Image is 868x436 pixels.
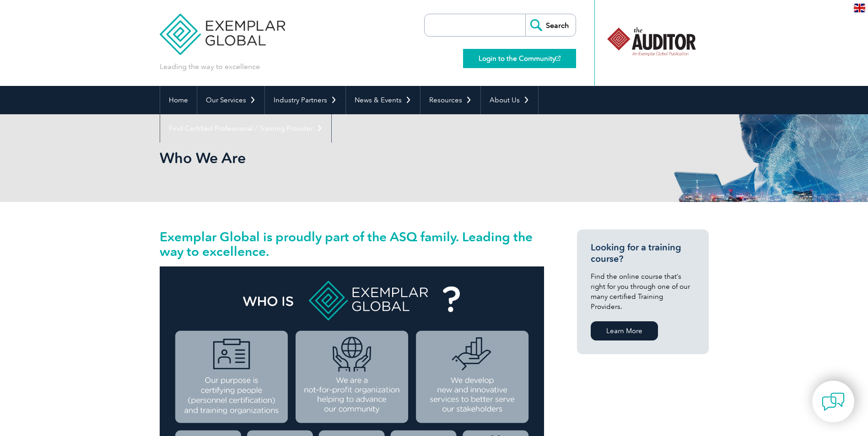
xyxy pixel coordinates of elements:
a: Resources [421,86,480,114]
h2: Who We Are [160,151,544,165]
h2: Exemplar Global is proudly part of the ASQ family. Leading the way to excellence. [160,229,544,259]
a: About Us [481,86,538,114]
a: Login to the Community [463,49,576,68]
h3: Looking for a training course? [591,242,695,265]
p: Leading the way to excellence [160,62,260,72]
img: en [854,4,865,12]
input: Search [525,14,576,36]
a: Home [160,86,197,114]
a: Learn More [591,321,658,340]
a: Our Services [197,86,264,114]
img: open_square.png [555,56,561,61]
a: Industry Partners [265,86,345,114]
img: contact-chat.png [822,390,845,413]
p: Find the online course that’s right for you through one of our many certified Training Providers. [591,271,695,312]
a: News & Events [346,86,420,114]
a: Find Certified Professional / Training Provider [160,114,331,143]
